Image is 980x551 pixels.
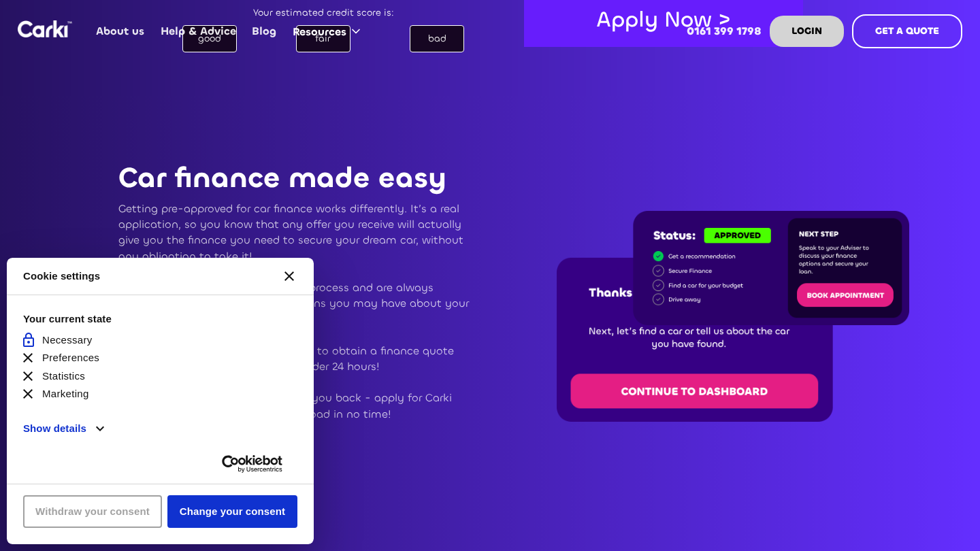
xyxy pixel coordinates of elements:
button: Close CMP widget [273,260,306,293]
a: Usercentrics Cookiebot - opens new page [207,455,297,473]
a: home [18,20,72,37]
a: Help & Advice [152,5,244,58]
button: Withdraw your consent [23,495,162,528]
img: Logo [18,20,72,37]
strong: GET A QUOTE [875,24,939,37]
a: 0161 399 1798 [679,5,770,58]
li: Marketing [23,386,297,402]
li: Necessary [23,333,297,348]
div: Resources [284,5,374,57]
li: Statistics [23,369,297,384]
strong: Cookie settings [23,269,100,284]
a: Blog [244,5,284,58]
strong: 0161 399 1798 [687,24,762,38]
p: Car finance made easy [118,163,471,194]
button: Change your consent [167,495,297,528]
strong: LOGIN [791,24,822,37]
a: About us [88,5,152,58]
a: GET A QUOTE [852,14,962,48]
li: Preferences [23,350,297,366]
div: Resources [293,24,346,39]
strong: Your current state [23,312,297,327]
button: Show details [23,421,104,437]
p: Getting pre-approved for car finance works differently. It’s a real application, so you know that... [118,201,471,437]
a: LOGIN [770,16,844,47]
